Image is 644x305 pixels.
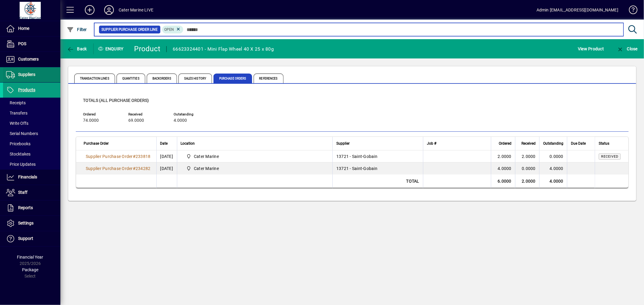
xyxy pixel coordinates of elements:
[74,74,115,83] span: Transaction Lines
[3,98,60,108] a: Receipts
[543,140,563,147] span: Outstanding
[3,149,60,159] a: Stocktakes
[22,267,38,272] span: Package
[80,5,99,15] button: Add
[174,112,210,116] span: Outstanding
[491,150,515,162] td: 2.0000
[515,162,539,175] td: 0.0000
[128,118,144,123] span: 69.0000
[3,118,60,128] a: Write Offs
[160,140,173,147] div: Date
[3,128,60,139] a: Serial Numbers
[332,150,423,162] td: 13721 - Saint-Gobain
[194,153,219,159] span: Cater Marine
[599,140,609,147] span: Status
[134,44,161,54] div: Product
[84,165,153,172] a: Supplier Purchase Order#234282
[521,140,536,147] span: Received
[515,150,539,162] td: 2.0000
[578,44,604,54] span: View Product
[117,74,145,83] span: Quantities
[181,140,195,147] span: Location
[332,162,423,175] td: 13721 - Saint-Gobain
[65,43,88,54] button: Back
[162,26,184,33] mat-chip: Completion status: Open
[571,140,591,147] div: Due Date
[336,140,419,147] div: Supplier
[84,140,109,147] span: Purchase Order
[133,154,136,159] span: #
[194,165,219,171] span: Cater Marine
[181,140,329,147] div: Location
[427,140,436,147] span: Job #
[101,27,158,33] span: Supplier Purchase Order Line
[178,74,212,83] span: Sales History
[18,41,26,46] span: POS
[128,112,165,116] span: Received
[67,46,87,51] span: Back
[515,175,539,188] td: 2.0000
[174,118,187,123] span: 4.0000
[571,140,586,147] span: Due Date
[213,74,252,83] span: Purchase Orders
[254,74,284,83] span: References
[336,140,350,147] span: Supplier
[3,159,60,169] a: Price Updates
[3,185,60,200] a: Staff
[18,221,34,225] span: Settings
[6,121,28,126] span: Write Offs
[6,152,30,156] span: Stocktakes
[3,52,60,67] a: Customers
[84,153,153,160] a: Supplier Purchase Order#233818
[67,27,87,32] span: Filter
[539,175,567,188] td: 4.0000
[491,162,515,175] td: 4.0000
[6,141,30,146] span: Pricebooks
[18,26,29,31] span: Home
[18,205,33,210] span: Reports
[119,5,153,15] div: Cater Marine LIVE
[332,175,423,188] td: Total
[610,43,644,54] app-page-header-button: Close enquiry
[3,139,60,149] a: Pricebooks
[18,190,27,195] span: Staff
[173,44,274,54] div: 66623324401 - Mini Flap Wheel 40 X 25 x 80g
[65,24,88,35] button: Filter
[184,165,326,172] span: Cater Marine
[83,98,149,103] span: Totals (all purchase orders)
[3,67,60,82] a: Suppliers
[6,162,36,167] span: Price Updates
[624,1,636,21] a: Knowledge Base
[3,21,60,36] a: Home
[133,166,136,171] span: #
[3,231,60,246] a: Support
[3,36,60,52] a: POS
[18,175,37,179] span: Financials
[99,5,119,15] button: Profile
[18,72,35,77] span: Suppliers
[539,162,567,175] td: 4.0000
[86,154,133,159] span: Supplier Purchase Order
[60,43,94,54] app-page-header-button: Back
[3,170,60,185] a: Financials
[427,140,487,147] div: Job #
[84,140,153,147] div: Purchase Order
[3,216,60,231] a: Settings
[617,46,638,51] span: Close
[6,100,26,105] span: Receipts
[86,166,133,171] span: Supplier Purchase Order
[6,111,27,115] span: Transfers
[165,27,174,32] span: Open
[136,166,151,171] span: 234282
[615,43,639,54] button: Close
[491,175,515,188] td: 6.0000
[18,236,33,241] span: Support
[83,112,119,116] span: Ordered
[136,154,151,159] span: 233818
[18,87,35,92] span: Products
[94,44,130,54] div: Enquiry
[537,5,618,15] div: Admin [EMAIL_ADDRESS][DOMAIN_NAME]
[499,140,511,147] span: Ordered
[17,255,43,259] span: Financial Year
[3,108,60,118] a: Transfers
